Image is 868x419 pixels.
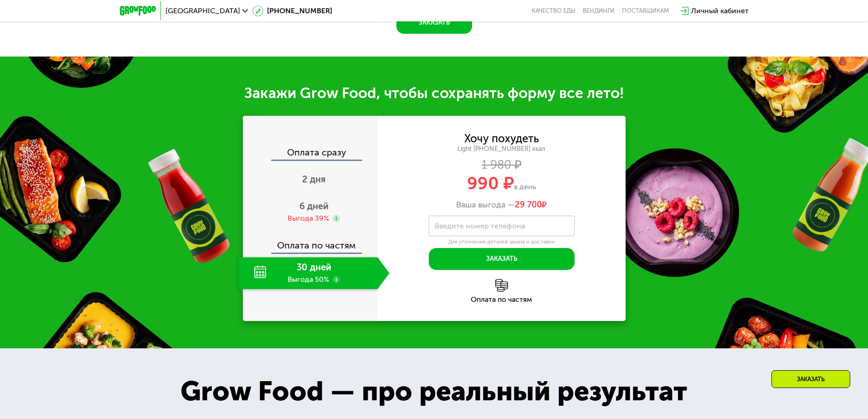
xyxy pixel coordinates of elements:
div: Личный кабинет [691,5,749,16]
div: Заказать [771,370,850,388]
div: Ваша выгода — [378,200,626,210]
div: 1 980 ₽ [378,160,626,170]
span: 990 ₽ [467,173,514,194]
span: [GEOGRAPHIC_DATA] [165,7,240,15]
div: Выгода 39% [288,213,329,223]
span: ₽ [515,200,547,210]
div: Light [PHONE_NUMBER] ккал [378,145,626,153]
img: l6xcnZfty9opOoJh.png [495,279,508,292]
button: Заказать [429,248,575,270]
span: 29 700 [515,200,542,210]
div: Оплата по частям [244,232,378,253]
div: Оплата по частям [378,296,626,303]
span: 2 дня [302,174,326,185]
div: Grow Food — про реальный результат [160,371,707,412]
a: Вендинги [583,7,615,15]
span: 6 дней [299,201,329,212]
div: Оплата сразу [244,148,378,160]
button: Заказать [396,12,472,34]
a: [PHONE_NUMBER] [252,5,332,16]
div: Хочу похудеть [464,134,539,144]
label: Введите номер телефона [435,223,525,228]
span: в день [514,182,536,191]
a: Качество еды [532,7,575,15]
div: поставщикам [622,7,669,15]
div: Для уточнения деталей заказа и доставки [429,238,575,246]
